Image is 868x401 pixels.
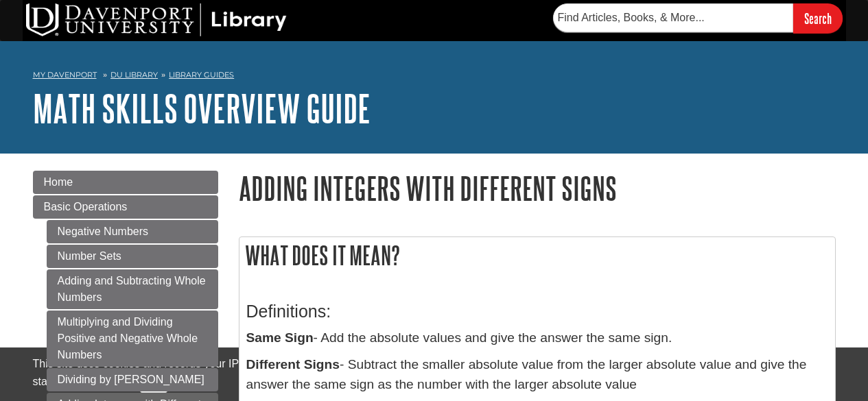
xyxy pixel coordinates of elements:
form: Searches DU Library's articles, books, and more [553,3,843,33]
input: Find Articles, Books, & More... [553,3,793,32]
p: - Subtract the smaller absolute value from the larger absolute value and give the answer the same... [246,355,828,395]
h3: Definitions: [246,302,828,321]
a: Dividing by [PERSON_NAME] [47,368,218,391]
b: Same Sign [246,330,314,345]
img: DU Library [26,3,287,36]
nav: breadcrumb [33,66,836,88]
span: Home [44,176,73,188]
a: Basic Operations [33,195,218,219]
b: Different Signs [246,357,340,372]
a: My Davenport [33,69,97,81]
a: Adding and Subtracting Whole Numbers [47,269,218,309]
input: Search [793,3,843,33]
p: - Add the absolute values and give the answer the same sign. [246,328,828,348]
h2: What does it mean? [239,237,835,274]
a: Multiplying and Dividing Positive and Negative Whole Numbers [47,311,218,367]
a: Negative Numbers [47,220,218,243]
a: Library Guides [169,70,234,80]
a: Math Skills Overview Guide [33,87,371,130]
a: Number Sets [47,245,218,268]
h1: Adding Integers with Different Signs [239,171,836,206]
a: Home [33,171,218,194]
a: DU Library [110,70,158,80]
span: Basic Operations [44,201,128,212]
